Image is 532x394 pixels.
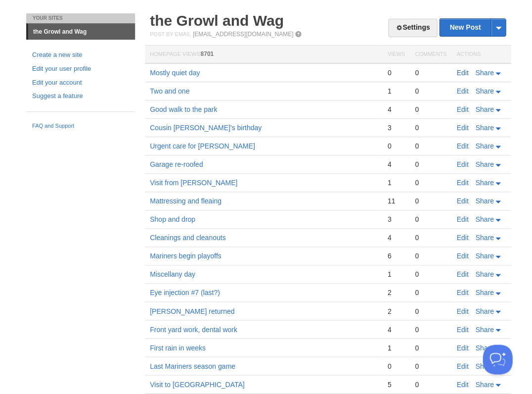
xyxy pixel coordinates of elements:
div: 2 [387,288,404,297]
a: Mostly quiet day [150,69,200,77]
a: Edit [456,289,468,296]
div: 0 [415,87,446,96]
a: Edit [456,105,468,113]
span: Share [475,252,493,260]
a: Visit to [GEOGRAPHIC_DATA] [150,380,244,388]
span: Share [475,215,493,223]
a: Create a new site [32,50,129,60]
span: Share [475,179,493,187]
a: Edit your account [32,78,129,88]
div: 0 [415,343,446,352]
div: 1 [387,343,404,352]
div: 0 [415,251,446,260]
div: 0 [415,197,446,205]
a: Cleanings and cleanouts [150,234,225,242]
div: 5 [387,380,404,389]
div: 0 [415,215,446,224]
div: 0 [415,178,446,187]
div: 4 [387,325,404,334]
span: Post by Email [150,31,191,37]
div: 0 [387,361,404,370]
a: Edit [456,69,468,77]
div: 4 [387,160,404,169]
a: [PERSON_NAME] returned [150,307,234,315]
div: 0 [415,123,446,132]
th: Views [382,46,409,64]
div: 0 [415,288,446,297]
div: 2 [387,306,404,315]
span: Share [475,69,493,77]
div: 0 [415,380,446,389]
a: Settings [388,19,437,37]
a: Edit [456,234,468,242]
span: Share [475,142,493,150]
a: Urgent care for [PERSON_NAME] [150,142,255,150]
div: 0 [415,142,446,150]
a: Edit [456,87,468,95]
div: 0 [415,68,446,77]
div: 0 [415,105,446,114]
span: Share [475,270,493,278]
a: Mattressing and fleaing [150,197,222,205]
div: 0 [387,142,404,150]
span: Share [475,234,493,242]
span: Share [475,362,493,370]
div: 0 [415,160,446,169]
a: Last Mariners season game [150,362,235,370]
div: 0 [415,233,446,242]
a: the Growl and Wag [150,12,284,29]
a: FAQ and Support [32,122,129,131]
a: Edit [456,160,468,168]
span: 8701 [200,50,214,57]
a: Miscellany day [150,270,195,278]
a: Edit [456,307,468,315]
span: Share [475,87,493,95]
a: Edit [456,179,468,187]
a: the Growl and Wag [28,24,135,40]
a: Edit [456,325,468,333]
a: Edit [456,362,468,370]
a: Suggest a feature [32,91,129,101]
th: Comments [410,46,451,64]
a: Shop and drop [150,215,195,223]
div: 6 [387,251,404,260]
a: Edit [456,215,468,223]
a: Edit [456,142,468,150]
a: Edit [456,270,468,278]
a: Edit your user profile [32,64,129,74]
div: 4 [387,105,404,114]
span: Share [475,325,493,333]
div: 11 [387,197,404,205]
a: Edit [456,252,468,260]
div: 0 [387,68,404,77]
li: Your Sites [26,13,135,23]
div: 0 [415,270,446,279]
th: Actions [451,46,511,64]
span: Share [475,380,493,388]
span: Share [475,197,493,205]
span: Share [475,160,493,168]
div: 3 [387,215,404,224]
span: Share [475,124,493,132]
iframe: Help Scout Beacon - Open [483,345,512,374]
div: 0 [415,361,446,370]
span: Share [475,105,493,113]
a: Edit [456,124,468,132]
a: Two and one [150,87,189,95]
a: Edit [456,380,468,388]
div: 1 [387,87,404,96]
a: Visit from [PERSON_NAME] [150,179,237,187]
span: Share [475,289,493,296]
a: Garage re-roofed [150,160,203,168]
div: 0 [415,306,446,315]
a: Cousin [PERSON_NAME]'s birthday [150,124,262,132]
a: First rain in weeks [150,344,206,351]
a: Front yard work, dental work [150,325,237,333]
div: 3 [387,123,404,132]
div: 1 [387,270,404,279]
th: Homepage Views [145,46,382,64]
a: Edit [456,197,468,205]
a: Mariners begin playoffs [150,252,221,260]
div: 0 [415,325,446,334]
a: New Post [440,19,505,36]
